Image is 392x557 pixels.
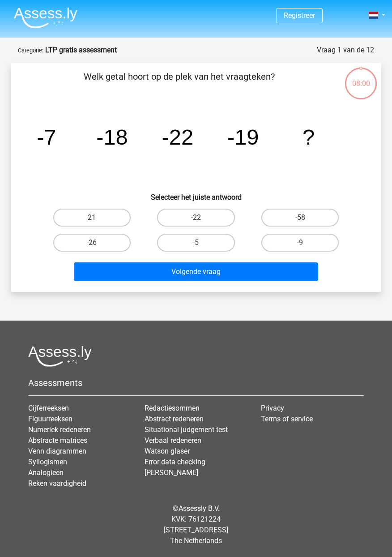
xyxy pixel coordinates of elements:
a: Abstracte matrices [28,436,87,445]
tspan: -22 [162,125,194,150]
img: Assessly logo [28,346,92,367]
a: Figuurreeksen [28,415,72,423]
a: Numeriek redeneren [28,425,91,434]
div: © KVK: 76121224 [STREET_ADDRESS] The Netherlands [21,496,371,553]
a: Verbaal redeneren [145,436,201,445]
div: 08:00 [344,67,378,89]
a: Assessly B.V. [179,504,220,513]
a: Watson glaser [145,447,190,455]
button: Volgende vraag [74,262,318,281]
label: -9 [261,234,339,252]
a: Situational judgement test [145,425,228,434]
a: Cijferreeksen [28,404,69,412]
div: Vraag 1 van de 12 [317,45,374,56]
p: Welk getal hoort op de plek van het vraagteken? [25,70,333,97]
strong: LTP gratis assessment [45,46,117,54]
a: Syllogismen [28,458,67,466]
h6: Selecteer het juiste antwoord [25,186,367,201]
a: Privacy [261,404,284,412]
tspan: -18 [96,125,128,150]
small: Categorie: [18,47,43,54]
img: Assessly [14,7,77,28]
a: Reken vaardigheid [28,479,86,488]
tspan: -7 [37,125,56,150]
a: Abstract redeneren [145,415,204,423]
tspan: ? [303,125,315,150]
a: [PERSON_NAME] [145,468,198,477]
a: Venn diagrammen [28,447,86,455]
label: 21 [53,209,131,227]
a: Terms of service [261,415,313,423]
label: -26 [53,234,131,252]
tspan: -19 [227,125,259,150]
a: Analogieen [28,468,64,477]
a: Registreer [284,11,315,20]
label: -58 [261,209,339,227]
label: -5 [157,234,234,252]
a: Redactiesommen [145,404,200,412]
label: -22 [157,209,234,227]
a: Error data checking [145,458,205,466]
h5: Assessments [28,377,364,388]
